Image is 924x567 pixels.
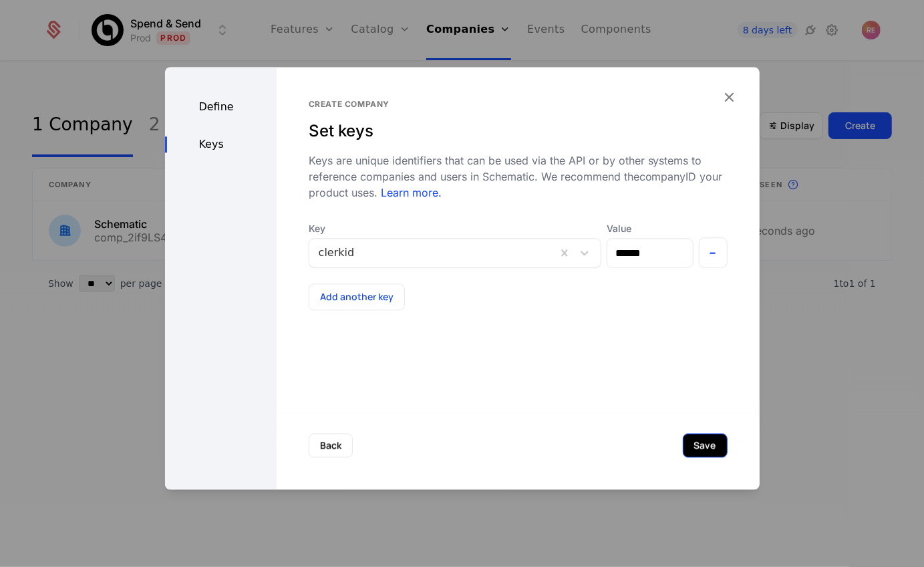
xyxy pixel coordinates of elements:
[309,99,728,110] div: Create company
[309,152,728,201] div: Keys are unique identifiers that can be used via the API or by other systems to reference compani...
[309,283,405,310] button: Add another key
[165,99,277,115] div: Define
[309,433,353,457] button: Back
[699,237,728,267] button: -
[165,136,277,152] div: Keys
[377,186,442,199] a: Learn more.
[683,433,728,457] button: Save
[309,120,728,142] div: Set keys
[309,222,601,235] span: Key
[607,222,694,235] label: Value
